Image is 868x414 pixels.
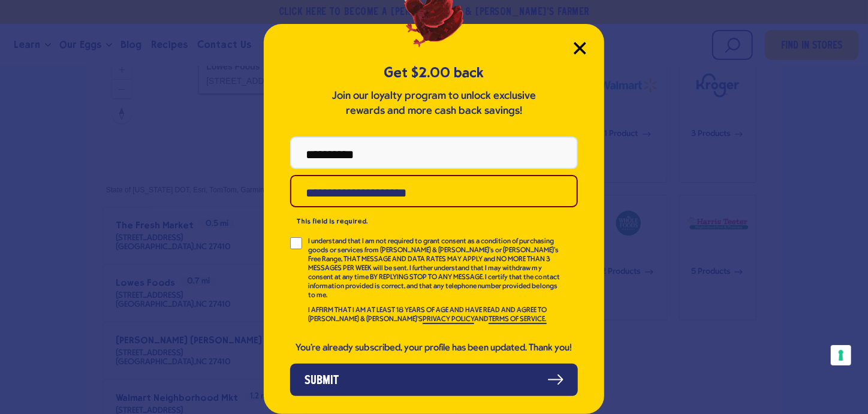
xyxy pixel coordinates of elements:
p: I understand that I am not required to grant consent as a condition of purchasing goods or servic... [308,237,561,300]
div: This field is required. [290,213,578,230]
h5: Get $2.00 back [290,63,578,83]
p: I AFFIRM THAT I AM AT LEAST 18 YEARS OF AGE AND HAVE READ AND AGREE TO [PERSON_NAME] & [PERSON_NA... [308,306,561,324]
button: Submit [290,364,578,396]
input: I understand that I am not required to grant consent as a condition of purchasing goods or servic... [290,237,302,249]
a: TERMS OF SERVICE. [489,316,546,324]
a: PRIVACY POLICY [423,316,474,324]
p: Join our loyalty program to unlock exclusive rewards and more cash back savings! [329,89,539,119]
button: Your consent preferences for tracking technologies [831,345,851,365]
div: You're already subscribed, your profile has been updated. Thank you! [290,342,578,354]
button: Close Modal [574,42,586,55]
